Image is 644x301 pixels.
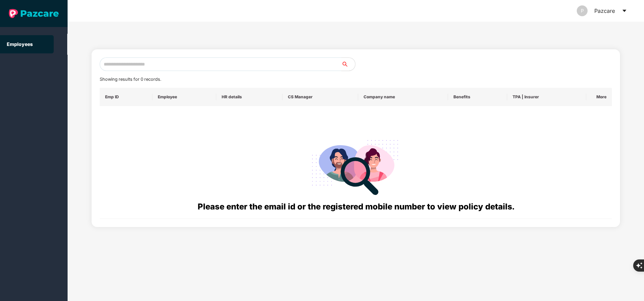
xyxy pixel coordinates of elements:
[100,88,152,106] th: Emp ID
[581,5,584,16] span: P
[586,88,612,106] th: More
[341,57,355,71] button: search
[100,77,161,82] span: Showing results for 0 records.
[198,202,514,211] span: Please enter the email id or the registered mobile number to view policy details.
[307,132,404,200] img: svg+xml;base64,PHN2ZyB4bWxucz0iaHR0cDovL3d3dy53My5vcmcvMjAwMC9zdmciIHdpZHRoPSIyODgiIGhlaWdodD0iMj...
[7,41,33,47] a: Employees
[448,88,507,106] th: Benefits
[507,88,586,106] th: TPA | Insurer
[622,8,627,14] span: caret-down
[358,88,448,106] th: Company name
[282,88,358,106] th: CS Manager
[216,88,282,106] th: HR details
[341,61,355,67] span: search
[152,88,217,106] th: Employee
